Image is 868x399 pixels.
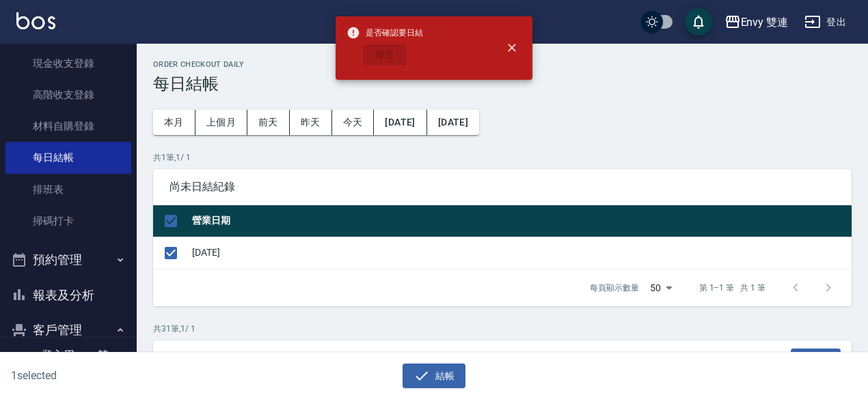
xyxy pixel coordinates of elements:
button: close [497,33,527,63]
img: Logo [16,12,55,29]
h2: Order checkout daily [153,60,852,69]
button: 登出 [799,10,852,35]
button: 今天 [332,110,375,135]
button: 前天 [247,110,290,135]
p: 共 31 筆, 1 / 1 [153,323,852,335]
button: 報表匯出 [791,349,841,370]
div: Envy 雙連 [741,14,789,31]
p: 共 1 筆, 1 / 1 [153,151,852,164]
a: 現金收支登錄 [5,48,131,79]
button: 預約管理 [5,242,131,278]
td: [DATE] [189,237,852,269]
span: 尚未日結紀錄 [169,180,835,194]
button: 報表及分析 [5,278,131,313]
div: 50 [645,269,677,306]
a: 掃碼打卡 [5,205,131,237]
h5: 登入用envy雙連 [42,349,111,376]
th: 營業日期 [189,205,852,237]
button: 本月 [153,110,195,135]
button: 結帳 [403,364,466,389]
button: [DATE] [427,110,479,135]
button: [DATE] [374,110,426,135]
a: 高階收支登錄 [5,79,131,110]
a: 材料自購登錄 [5,110,131,142]
p: 第 1–1 筆 共 1 筆 [699,282,765,294]
button: save [685,8,712,35]
h6: 1 selected [11,367,215,384]
p: 每頁顯示數量 [590,282,639,294]
a: 排班表 [5,174,131,205]
button: 昨天 [290,110,332,135]
button: 客戶管理 [5,312,131,348]
span: 是否確認要日結 [347,26,423,40]
button: Envy 雙連 [719,8,794,36]
button: 上個月 [195,110,247,135]
h3: 每日結帳 [153,74,852,93]
a: 每日結帳 [5,142,131,173]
